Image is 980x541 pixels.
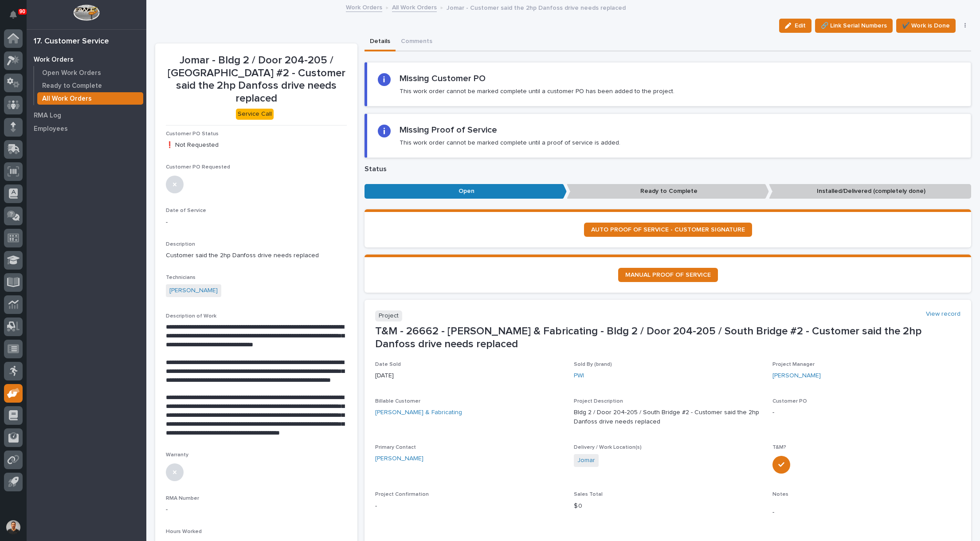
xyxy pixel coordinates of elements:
[34,37,109,47] div: 17. Customer Service
[166,141,347,150] p: ❗ Not Requested
[166,208,206,213] span: Date of Service
[4,5,23,24] button: Notifications
[365,184,567,199] p: Open
[375,325,960,351] p: T&M - 26662 - [PERSON_NAME] & Fabricating - Bldg 2 / Door 204-205 / South Bridge #2 - Customer sa...
[574,399,623,404] span: Project Description
[375,362,401,367] span: Date Sold
[772,362,815,367] span: Project Manager
[375,399,420,404] span: Billable Customer
[772,492,788,497] span: Notes
[574,492,603,497] span: Sales Total
[169,286,218,295] a: [PERSON_NAME]
[574,408,762,427] p: Bldg 2 / Door 204-205 / South Bridge #2 - Customer said the 2hp Danfoss drive needs replaced
[166,314,216,319] span: Description of Work
[584,223,752,237] a: AUTO PROOF OF SERVICE - CUSTOMER SIGNATURE
[166,165,230,170] span: Customer PO Requested
[166,452,188,458] span: Warranty
[166,131,219,137] span: Customer PO Status
[618,268,718,282] a: MANUAL PROOF OF SERVICE
[574,445,642,450] span: Delivery / Work Location(s)
[34,125,68,133] p: Employees
[34,56,74,64] p: Work Orders
[375,454,423,463] a: [PERSON_NAME]
[772,371,821,380] a: [PERSON_NAME]
[365,33,396,51] button: Details
[166,496,199,501] span: RMA Number
[375,408,462,417] a: [PERSON_NAME] & Fabricating
[11,11,23,25] div: Notifications90
[365,165,971,173] p: Status
[779,19,811,33] button: Edit
[166,529,202,534] span: Hours Worked
[4,518,23,537] button: users-avatar
[34,112,61,120] p: RMA Log
[166,505,347,514] p: -
[34,67,146,79] a: Open Work Orders
[902,20,950,31] span: ✔️ Work is Done
[20,8,25,15] p: 90
[821,20,887,31] span: 🔗 Link Serial Numbers
[577,456,595,465] a: Jomar
[34,92,146,105] a: All Work Orders
[166,251,347,260] p: Customer said the 2hp Danfoss drive needs replaced
[625,272,711,278] span: MANUAL PROOF OF SERVICE
[574,502,762,511] p: $ 0
[574,362,612,367] span: Sold By (brand)
[166,242,195,247] span: Description
[42,95,92,103] p: All Work Orders
[815,19,893,33] button: 🔗 Link Serial Numbers
[392,2,437,12] a: All Work Orders
[375,502,563,511] p: -
[772,408,960,417] p: -
[236,109,274,120] div: Service Call
[375,445,416,450] span: Primary Contact
[567,184,769,199] p: Ready to Complete
[27,109,146,122] a: RMA Log
[769,184,971,199] p: Installed/Delivered (completely done)
[574,371,584,380] a: PWI
[73,4,99,21] img: Workspace Logo
[346,2,382,12] a: Work Orders
[375,371,563,380] p: [DATE]
[926,310,960,318] a: View record
[896,19,956,33] button: ✔️ Work is Done
[591,227,745,233] span: AUTO PROOF OF SERVICE - CUSTOMER SIGNATURE
[400,139,620,147] p: This work order cannot be marked complete until a proof of service is added.
[772,399,807,404] span: Customer PO
[400,73,486,84] h2: Missing Customer PO
[396,33,438,51] button: Comments
[166,218,347,227] p: -
[447,2,626,12] p: Jomar - Customer said the 2hp Danfoss drive needs replaced
[166,54,347,105] p: Jomar - Bldg 2 / Door 204-205 / [GEOGRAPHIC_DATA] #2 - Customer said the 2hp Danfoss drive needs ...
[27,53,146,66] a: Work Orders
[795,22,806,30] span: Edit
[42,69,101,77] p: Open Work Orders
[42,82,102,90] p: Ready to Complete
[27,122,146,135] a: Employees
[375,492,429,497] span: Project Confirmation
[34,79,146,92] a: Ready to Complete
[400,125,497,135] h2: Missing Proof of Service
[166,275,196,280] span: Technicians
[772,445,786,450] span: T&M?
[400,87,674,95] p: This work order cannot be marked complete until a customer PO has been added to the project.
[375,310,402,321] p: Project
[772,508,960,517] p: -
